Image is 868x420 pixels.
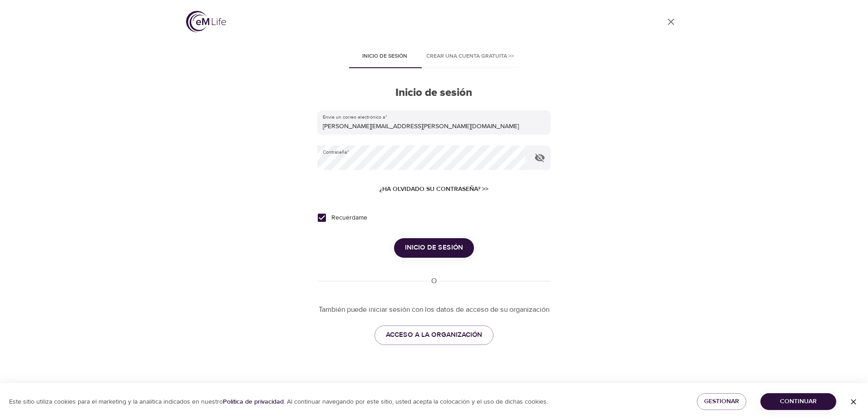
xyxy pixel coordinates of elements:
[317,305,551,315] p: También puede iniciar sesión con los datos de acceso de su organización
[354,52,415,61] span: Inicio de sesión
[386,329,482,341] span: ACCESO A LA ORGANIZACIÓN
[376,181,492,198] button: ¿Ha olvidado su contraseña? >>
[697,393,746,410] button: Gestionar
[375,325,493,345] a: ACCESO A LA ORGANIZACIÓN
[317,46,551,68] div: disabled tabs example
[428,276,440,286] div: O
[426,52,514,61] span: Crear una cuenta gratuita >>
[660,11,682,33] a: close
[380,184,488,195] span: ¿Ha olvidado su contraseña? >>
[760,393,836,410] button: Continuar
[405,242,463,254] span: Inicio de sesión
[186,11,226,32] img: logo
[317,86,551,100] h2: Inicio de sesión
[223,398,284,406] a: Política de privacidad
[331,213,367,223] span: Recuérdame
[394,238,474,257] button: Inicio de sesión
[768,396,829,407] span: Continuar
[704,396,739,407] span: Gestionar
